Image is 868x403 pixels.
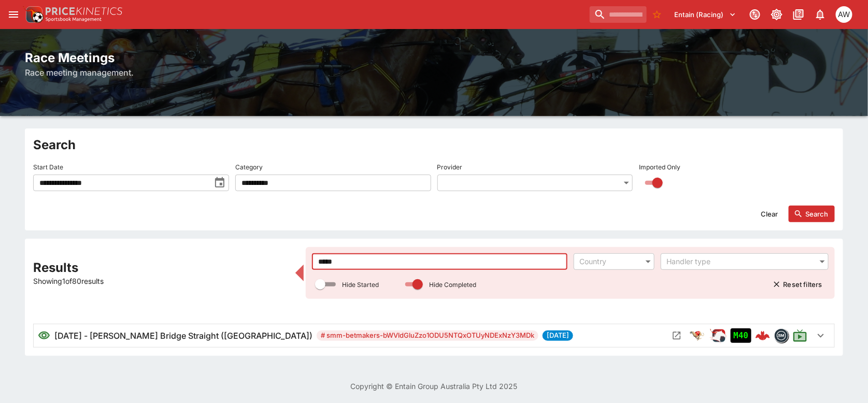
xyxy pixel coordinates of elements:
button: Select Tenant [668,6,743,23]
p: Showing 1 of 80 results [33,276,289,286]
h2: Results [33,260,289,276]
img: greyhound_racing.png [689,327,706,344]
button: Clear [755,206,785,222]
img: racing.png [710,327,727,344]
p: Start Date [33,163,63,171]
h6: [DATE] - [PERSON_NAME] Bridge Straight ([GEOGRAPHIC_DATA]) [54,329,312,342]
img: PriceKinetics [46,7,122,15]
span: # smm-betmakers-bWVldGluZzo1ODU5NTQxOTUyNDExNzY3MDk [317,330,538,341]
h2: Search [33,137,835,153]
svg: Visible [38,329,50,342]
p: Imported Only [639,163,680,171]
input: search [590,6,647,23]
p: Hide Completed [429,280,476,289]
div: greyhound_racing [689,327,706,344]
svg: Live [793,328,807,343]
button: Amanda Whitta [833,3,856,26]
span: [DATE] [543,330,573,341]
p: Provider [437,163,463,171]
button: Documentation [789,5,808,24]
button: Connected to PK [746,5,764,24]
button: Toggle light/dark mode [767,5,786,24]
h2: Race Meetings [25,50,843,66]
img: PriceKinetics Logo [23,4,44,25]
button: Open Meeting [668,327,685,344]
button: Search [789,206,835,222]
button: Reset filters [767,276,829,293]
img: Sportsbook Management [46,17,102,22]
button: open drawer [4,5,23,24]
h6: Race meeting management. [25,66,843,79]
img: logo-cerberus--red.svg [756,328,770,343]
div: Country [580,256,638,267]
img: betmakers.png [775,329,788,342]
button: toggle date time picker [210,174,229,192]
div: betmakers [774,328,789,343]
div: Amanda Whitta [836,6,852,23]
div: ParallelRacing Handler [710,327,727,344]
p: Category [235,163,263,171]
div: Imported to Jetbet as UNCONFIRMED [731,328,751,343]
div: Handler type [667,256,812,267]
p: Hide Started [342,280,379,289]
button: Notifications [811,5,830,24]
button: No Bookmarks [649,6,665,23]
